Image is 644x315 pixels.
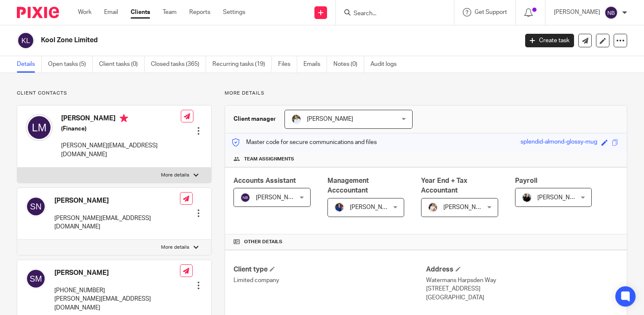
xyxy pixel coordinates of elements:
p: More details [161,172,189,179]
img: Pixie [17,7,59,18]
a: Audit logs [370,56,403,73]
img: svg%3E [26,269,46,289]
img: Nicole.jpeg [334,202,344,212]
a: Recurring tasks (19) [212,56,272,73]
a: Client tasks (0) [99,56,145,73]
p: [PERSON_NAME][EMAIL_ADDRESS][DOMAIN_NAME] [54,214,180,231]
span: Management Acccountant [327,177,369,194]
p: More details [225,90,627,97]
p: [PERSON_NAME][EMAIL_ADDRESS][DOMAIN_NAME] [61,141,181,159]
img: svg%3E [240,193,250,203]
h4: Client type [233,265,426,274]
h4: [PERSON_NAME] [61,114,181,125]
h4: [PERSON_NAME] [54,269,180,277]
a: Clients [131,8,150,16]
span: Year End + Tax Accountant [421,177,467,194]
span: [PERSON_NAME] [537,195,584,201]
p: Master code for secure communications and files [231,138,377,147]
input: Search [353,10,429,18]
p: [STREET_ADDRESS] [426,285,618,293]
span: [PERSON_NAME] [350,204,396,210]
p: Watermans Harpsden Way [426,276,618,285]
p: More details [161,244,189,251]
span: [PERSON_NAME] [443,204,490,210]
img: Kayleigh%20Henson.jpeg [428,202,438,212]
p: Limited company [233,276,426,285]
img: svg%3E [17,32,35,49]
span: [PERSON_NAME] [307,116,353,122]
div: splendid-almond-glossy-mug [521,138,597,147]
h4: Address [426,265,618,274]
a: Team [163,8,177,16]
h2: Kool Zone Limited [41,36,418,45]
h3: Client manager [233,115,276,123]
a: Email [104,8,118,16]
span: Payroll [515,177,537,184]
img: sarah-royle.jpg [291,114,301,124]
a: Emails [303,56,327,73]
a: Files [278,56,297,73]
a: Open tasks (5) [48,56,93,73]
span: [PERSON_NAME] [256,195,302,201]
h5: (Finance) [61,125,181,133]
img: svg%3E [26,196,46,217]
span: Other details [244,239,282,245]
a: Work [78,8,91,16]
h4: [PERSON_NAME] [54,196,180,205]
p: [PERSON_NAME] [554,8,600,16]
a: Reports [189,8,210,16]
span: Get Support [475,9,507,15]
p: [GEOGRAPHIC_DATA] [426,293,618,302]
p: [PHONE_NUMBER] [54,286,180,295]
a: Closed tasks (365) [151,56,206,73]
i: Primary [120,114,128,122]
a: Details [17,56,42,73]
p: [PERSON_NAME][EMAIL_ADDRESS][DOMAIN_NAME] [54,295,180,312]
span: Accounts Assistant [233,177,296,184]
img: nicky-partington.jpg [522,193,532,203]
span: Team assignments [244,156,294,163]
a: Notes (0) [333,56,364,73]
p: Client contacts [17,90,212,97]
img: svg%3E [604,6,618,19]
a: Create task [525,34,574,47]
a: Settings [223,8,245,16]
img: svg%3E [26,114,53,141]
